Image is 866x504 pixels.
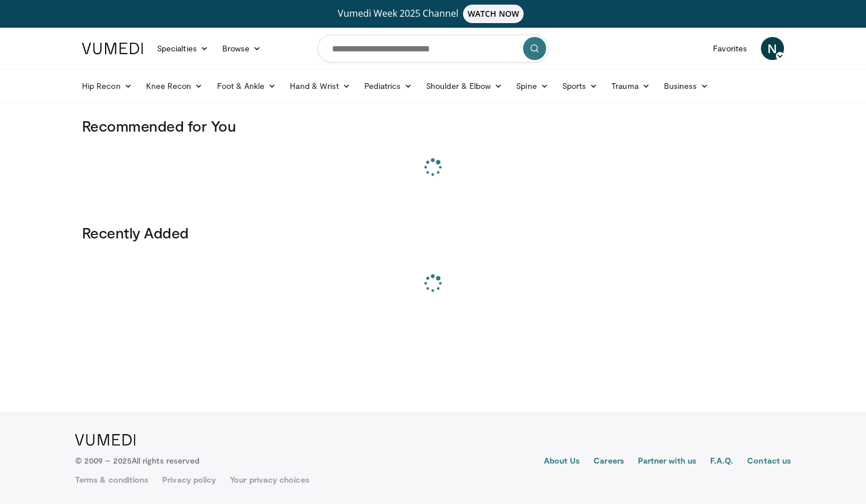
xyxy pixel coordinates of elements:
a: F.A.Q. [710,455,733,469]
h3: Recommended for You [82,117,784,135]
a: Pediatrics [357,74,419,98]
a: Knee Recon [139,74,210,98]
img: VuMedi Logo [82,43,143,54]
a: Spine [509,74,555,98]
a: Favorites [706,37,754,60]
a: Foot & Ankle [210,74,283,98]
p: © 2009 – 2025 [75,455,199,466]
a: Browse [215,37,268,60]
span: WATCH NOW [463,5,524,23]
a: Vumedi Week 2025 ChannelWATCH NOW [84,5,782,23]
img: VuMedi Logo [75,434,136,446]
span: All rights reserved [132,456,199,465]
a: N [761,37,784,60]
a: Business [657,74,716,98]
a: Specialties [150,37,215,60]
a: Shoulder & Elbow [419,74,509,98]
input: Search topics, interventions [318,35,548,62]
a: Sports [555,74,605,98]
a: About Us [544,455,580,469]
a: Privacy policy [162,474,216,486]
a: Partner with us [638,455,696,469]
a: Careers [593,455,624,469]
a: Hip Recon [75,74,139,98]
h3: Recently Added [82,223,784,242]
a: Your privacy choices [230,474,309,486]
a: Contact us [747,455,791,469]
a: Hand & Wrist [283,74,357,98]
a: Terms & conditions [75,474,148,486]
a: Trauma [604,74,657,98]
